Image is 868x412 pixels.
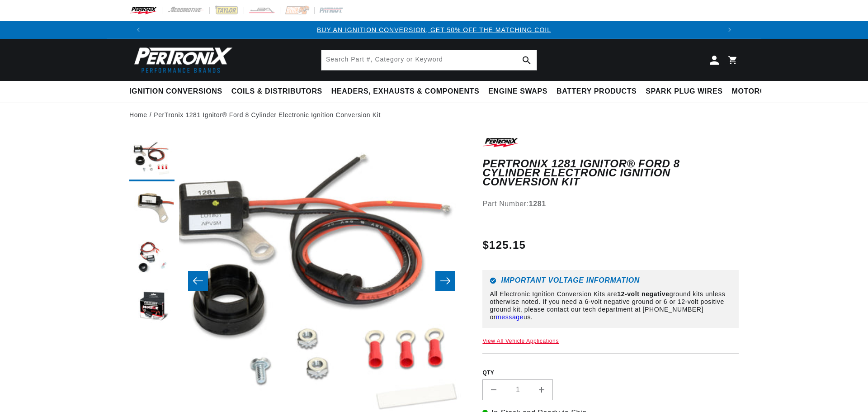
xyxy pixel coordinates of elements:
img: Pertronix [129,44,233,76]
a: PerTronix 1281 Ignitor® Ford 8 Cylinder Electronic Ignition Conversion Kit [154,110,381,120]
button: Load image 3 in gallery view [129,236,175,281]
button: Slide left [188,271,208,291]
input: Search Part #, Category or Keyword [321,50,537,70]
span: Engine Swaps [488,87,547,96]
p: All Electronic Ignition Conversion Kits are ground kits unless otherwise noted. If you need a 6-v... [490,290,731,321]
summary: Motorcycle [727,81,790,102]
a: BUY AN IGNITION CONVERSION, GET 50% OFF THE MATCHING COIL [317,26,551,33]
button: Search Part #, Category or Keyword [517,50,537,70]
slideshow-component: Translation missing: en.sections.announcements.announcement_bar [107,21,761,39]
div: Part Number: [482,198,739,210]
summary: Engine Swaps [484,81,552,102]
h6: Important Voltage Information [490,277,731,284]
span: Ignition Conversions [129,87,222,96]
a: message [496,313,524,321]
h1: PerTronix 1281 Ignitor® Ford 8 Cylinder Electronic Ignition Conversion Kit [482,159,739,187]
label: QTY [482,369,739,377]
summary: Spark Plug Wires [641,81,727,102]
span: Battery Products [557,87,637,96]
summary: Ignition Conversions [129,81,227,102]
button: Slide right [435,271,455,291]
button: Load image 4 in gallery view [129,285,175,331]
button: Load image 1 in gallery view [129,136,175,181]
span: Spark Plug Wires [646,87,722,96]
summary: Headers, Exhausts & Components [327,81,484,102]
div: 1 of 3 [147,25,721,35]
a: View All Vehicle Applications [482,338,559,344]
nav: breadcrumbs [129,110,739,120]
button: Load image 2 in gallery view [129,186,175,231]
span: Headers, Exhausts & Components [331,87,479,96]
strong: 1281 [529,200,546,208]
span: Coils & Distributors [231,87,322,96]
summary: Coils & Distributors [227,81,327,102]
button: Translation missing: en.sections.announcements.next_announcement [721,21,739,39]
button: Translation missing: en.sections.announcements.previous_announcement [129,21,147,39]
span: Motorcycle [732,87,786,96]
div: Announcement [147,25,721,35]
span: $125.15 [482,237,526,253]
a: Home [129,110,147,120]
summary: Battery Products [552,81,641,102]
strong: 12-volt negative [617,290,669,298]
